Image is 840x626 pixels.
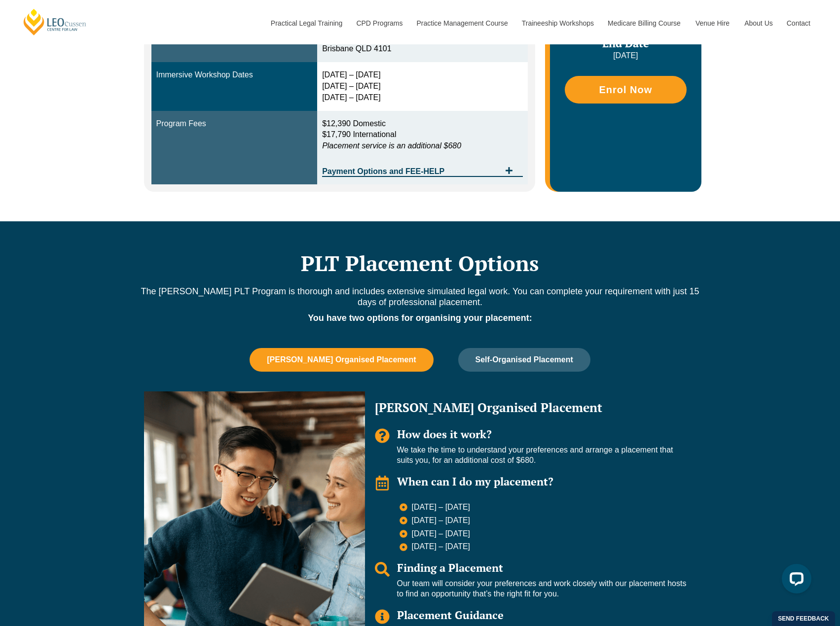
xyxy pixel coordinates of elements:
[397,427,492,441] span: How does it work?
[599,85,652,95] span: Enrol Now
[779,2,818,44] a: Contact
[397,608,504,622] span: Placement Guidance
[409,502,471,513] span: [DATE] – [DATE]
[774,560,815,601] iframe: LiveChat chat widget
[308,313,532,323] strong: You have two options for organising your placement:
[397,474,553,488] span: When can I do my placement?
[349,2,409,44] a: CPD Programs
[600,2,688,44] a: Medicare Billing Course
[397,445,687,466] p: We take the time to understand your preferences and arrange a placement that suits you, for an ad...
[397,579,687,599] p: Our team will consider your preferences and work closely with our placement hosts to find an oppo...
[409,2,514,44] a: Practice Management Course
[322,141,461,150] em: Placement service is an additional $680
[688,2,737,44] a: Venue Hire
[409,529,471,539] span: [DATE] – [DATE]
[322,70,523,104] div: [DATE] – [DATE] [DATE] – [DATE] [DATE] – [DATE]
[156,70,313,81] div: Immersive Workshop Dates
[409,516,471,526] span: [DATE] – [DATE]
[560,50,691,61] p: [DATE]
[565,76,686,104] a: Enrol Now
[375,401,687,414] h2: [PERSON_NAME] Organised Placement
[514,2,600,44] a: Traineeship Workshops
[267,355,416,364] span: [PERSON_NAME] Organised Placement
[397,560,503,575] span: Finding a Placement
[263,2,349,44] a: Practical Legal Training
[22,8,88,36] a: [PERSON_NAME] Centre for Law
[475,355,573,364] span: Self-Organised Placement
[737,2,779,44] a: About Us
[409,542,471,552] span: [DATE] – [DATE]
[322,130,396,139] span: $17,790 International
[156,118,313,130] div: Program Fees
[139,251,701,276] h2: PLT Placement Options
[322,119,386,128] span: $12,390 Domestic
[139,286,701,308] p: The [PERSON_NAME] PLT Program is thorough and includes extensive simulated legal work. You can co...
[322,168,500,175] span: Payment Options and FEE-HELP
